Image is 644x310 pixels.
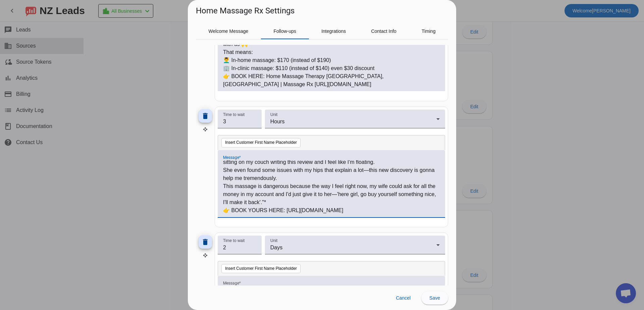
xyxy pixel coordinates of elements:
mat-icon: delete [201,238,209,246]
mat-label: Unit [270,112,277,117]
span: Hours [270,119,285,124]
span: Timing [422,29,436,34]
p: This massage is dangerous because the way I feel right now, my wife could ask for all the money i... [223,182,440,206]
p: That means: [223,48,440,56]
button: Cancel [390,291,416,305]
span: Contact Info [371,29,396,34]
span: Integrations [321,29,346,34]
span: Save [429,295,440,301]
p: She even found some issues with my hips that explain a lot—this new discovery is gonna help me tr... [223,166,440,182]
mat-label: Time to wait [223,112,245,117]
span: Cancel [396,295,411,301]
p: 💆‍♂️ In-home massage: $170 (instead of $190) [223,56,440,64]
p: 👉 BOOK YOURS HERE: [URL][DOMAIN_NAME] [223,206,440,214]
button: Insert Customer First Name Placeholder [221,264,301,273]
mat-icon: delete [201,112,209,120]
mat-label: Unit [270,238,277,243]
button: Save [421,291,448,305]
h1: Home Massage Rx Settings [196,5,294,16]
span: Follow-ups [273,29,296,34]
span: Welcome Message [209,29,249,34]
mat-label: Time to wait [223,238,245,243]
span: Days [270,245,282,250]
button: Insert Customer First Name Placeholder [221,138,301,147]
p: 👉 BOOK HERE: Home Massage Therapy [GEOGRAPHIC_DATA], [GEOGRAPHIC_DATA] | Massage Rx [URL][DOMAIN_... [223,72,440,88]
p: 🏢 In-clinic massage: $110 (instead of $140) even $30 discount [223,64,440,72]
